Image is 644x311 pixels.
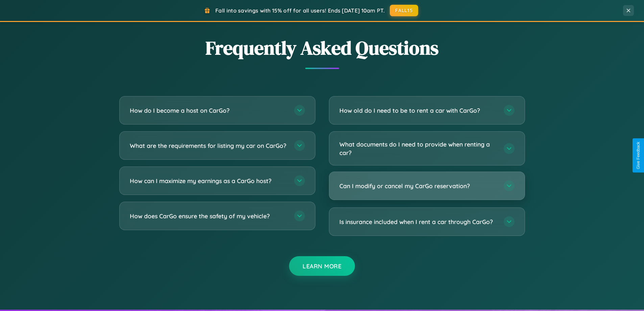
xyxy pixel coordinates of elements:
h3: What documents do I need to provide when renting a car? [339,140,497,157]
h3: How can I maximize my earnings as a CarGo host? [130,177,287,185]
h3: Is insurance included when I rent a car through CarGo? [339,218,497,226]
h3: How does CarGo ensure the safety of my vehicle? [130,212,287,220]
h2: Frequently Asked Questions [119,35,525,61]
h3: How do I become a host on CarGo? [130,106,287,115]
button: Learn More [289,256,355,276]
h3: How old do I need to be to rent a car with CarGo? [339,106,497,115]
h3: Can I modify or cancel my CarGo reservation? [339,182,497,190]
span: Fall into savings with 15% off for all users! Ends [DATE] 10am PT. [215,7,385,14]
button: FALL15 [390,5,418,16]
h3: What are the requirements for listing my car on CarGo? [130,141,287,150]
div: Give Feedback [636,142,641,169]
